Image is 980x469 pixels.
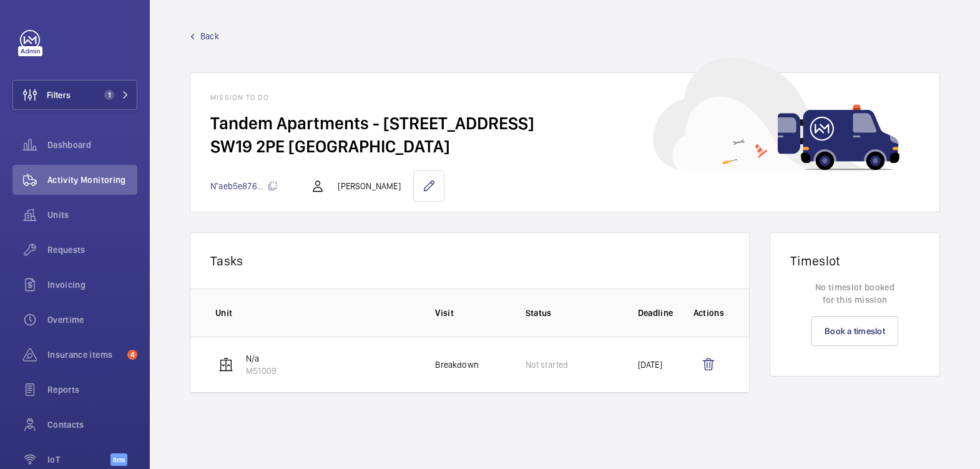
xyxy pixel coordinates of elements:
[638,358,662,371] p: [DATE]
[210,253,729,269] p: Tasks
[215,307,415,319] p: Unit
[210,112,919,135] h2: Tandem Apartments - [STREET_ADDRESS]
[210,135,919,158] h2: SW19 2PE [GEOGRAPHIC_DATA]
[338,180,400,192] p: [PERSON_NAME]
[47,348,122,361] span: Insurance items
[790,253,919,269] h1: Timeslot
[200,30,219,42] span: Back
[435,307,505,319] p: Visit
[12,80,137,110] button: Filters1
[47,313,137,326] span: Overtime
[47,174,137,186] span: Activity Monitoring
[127,350,137,360] span: 4
[811,316,898,346] a: Book a timeslot
[246,365,277,377] p: M51009
[693,307,724,319] p: Actions
[104,90,114,100] span: 1
[47,383,137,396] span: Reports
[526,307,618,319] p: Status
[790,281,919,306] p: No timeslot booked for this mission
[47,89,71,101] span: Filters
[47,139,137,151] span: Dashboard
[526,358,569,371] p: Not started
[47,209,137,221] span: Units
[47,279,137,291] span: Invoicing
[246,352,277,365] p: N/a
[47,453,110,466] span: IoT
[218,357,233,372] img: elevator.svg
[110,453,127,466] span: Beta
[435,358,479,371] p: Breakdown
[210,181,278,191] span: N°aeb5e876...
[653,57,899,170] img: car delivery
[638,307,674,319] p: Deadline
[47,244,137,256] span: Requests
[210,93,919,102] h1: Mission to do
[47,418,137,431] span: Contacts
